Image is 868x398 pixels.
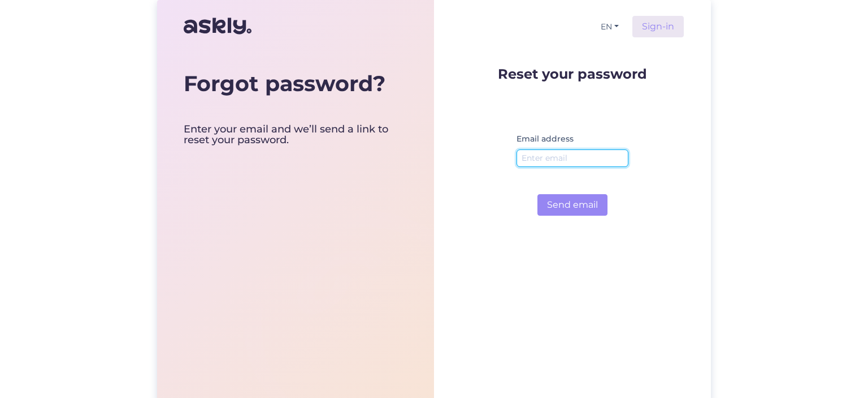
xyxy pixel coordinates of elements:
[517,149,628,167] input: Enter email
[596,19,623,35] button: EN
[537,194,607,216] button: Send email
[184,12,251,40] img: Askly
[517,133,574,145] label: Email address
[184,71,407,97] div: Forgot password?
[498,67,647,81] p: Reset your password
[184,124,407,147] div: Enter your email and we’ll send a link to reset your password.
[632,16,684,37] a: Sign-in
